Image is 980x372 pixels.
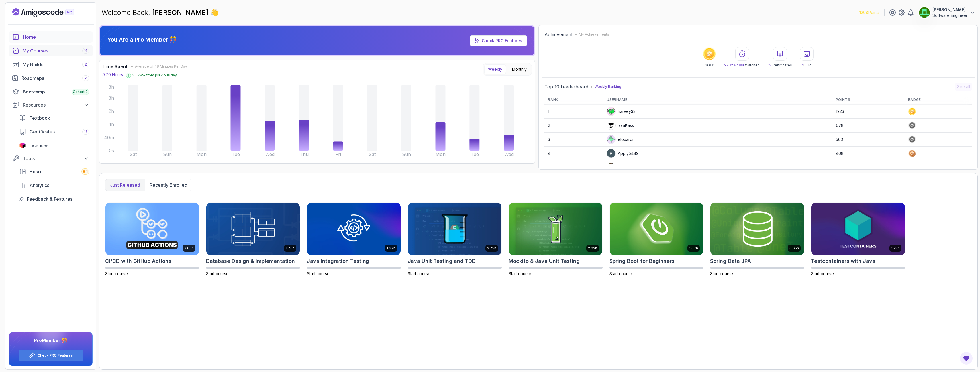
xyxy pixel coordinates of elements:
span: Start course [408,271,430,276]
p: 9.70 Hours [102,72,123,78]
a: Check PRO Features [470,35,527,46]
span: 13 [768,63,771,67]
tspan: Thu [300,151,309,157]
p: 2.63h [184,246,194,251]
a: Java Unit Testing and TDD card2.75hJava Unit Testing and TDDStart course [408,202,502,277]
p: Certificates [768,63,792,68]
div: elouardi [607,135,633,144]
img: user profile image [607,149,615,158]
span: Board [30,168,43,175]
span: 27.12 Hours [724,63,744,67]
span: Start course [307,271,330,276]
img: Java Unit Testing and TDD card [408,203,501,255]
img: CI/CD with GitHub Actions card [105,203,199,255]
td: 468 [832,147,905,160]
a: board [16,166,93,177]
span: 13 [84,129,88,134]
h2: Java Unit Testing and TDD [408,257,476,265]
th: Points [832,95,905,105]
img: Testcontainers with Java card [811,203,905,255]
button: Open Feedback Button [959,351,973,365]
tspan: 1h [109,121,114,127]
span: Analytics [30,182,49,189]
p: Just released [110,182,140,188]
span: Licenses [29,142,48,149]
h2: Achievement [544,31,573,38]
span: Start course [609,271,632,276]
tspan: Sat [130,151,137,157]
tspan: Wed [504,151,514,157]
span: 👋 [210,8,219,17]
img: default monster avatar [607,107,615,116]
button: Just released [105,179,145,191]
a: home [9,31,93,43]
p: GOLD [705,63,714,68]
span: 1 [86,169,88,174]
p: Weekly Ranking [595,84,621,89]
div: Resources [23,101,89,108]
p: Welcome Back, [101,8,219,17]
th: Badge [905,95,972,105]
p: 1.28h [891,246,900,251]
a: builds [9,59,93,70]
tspan: Tue [232,151,240,157]
a: Spring Data JPA card6.65hSpring Data JPAStart course [710,202,804,277]
span: 7 [85,76,87,80]
span: Start course [509,271,531,276]
tspan: Mon [436,151,446,157]
span: 1 [802,63,803,67]
button: Check PRO Features [18,349,83,361]
tspan: 2h [109,108,114,114]
div: IssaKass [607,121,634,130]
p: Recently enrolled [150,182,187,188]
h2: Mockito & Java Unit Testing [509,257,580,265]
tspan: Sat [369,151,376,157]
tspan: 3h [109,84,114,90]
a: feedback [16,193,93,205]
p: 1.67h [689,246,698,251]
span: Start course [206,271,229,276]
div: Tools [23,155,89,162]
p: Watched [724,63,760,68]
a: Check PRO Features [38,353,73,358]
td: 1223 [832,105,905,119]
th: Username [603,95,832,105]
a: Spring Boot for Beginners card1.67hSpring Boot for BeginnersStart course [609,202,703,277]
td: 678 [832,119,905,133]
span: 2 [85,62,87,67]
td: 4 [544,147,603,160]
p: My Achievements [579,32,609,37]
a: Java Integration Testing card1.67hJava Integration TestingStart course [307,202,401,277]
img: user profile image [607,163,615,172]
img: user profile image [919,7,930,18]
span: Textbook [29,115,50,121]
h3: Time Spent [102,63,128,70]
div: Bootcamp [23,88,89,95]
th: Rank [544,95,603,105]
button: Monthly [508,64,530,74]
span: Start course [710,271,733,276]
button: Weekly [484,64,506,74]
tspan: Tue [471,151,479,157]
h2: Top 10 Leaderboard [544,83,588,90]
span: Cohort 3 [73,90,88,94]
tspan: Sun [163,151,172,157]
img: jetbrains icon [19,143,26,148]
button: Recently enrolled [145,179,192,191]
a: analytics [16,180,93,191]
tspan: Mon [197,151,207,157]
span: Feedback & Features [27,196,72,202]
td: 5 [544,160,603,174]
div: fiercehummingbirdb9500 [607,163,665,172]
p: 2.75h [487,246,496,251]
div: harvey33 [607,107,636,116]
a: bootcamp [9,86,93,97]
img: default monster avatar [607,135,615,144]
img: Spring Data JPA card [710,203,804,255]
p: 6.65h [789,246,799,251]
span: 16 [84,48,88,53]
div: My Courses [23,47,89,54]
a: CI/CD with GitHub Actions card2.63hCI/CD with GitHub ActionsStart course [105,202,199,277]
h2: Spring Data JPA [710,257,751,265]
p: 2.02h [588,246,597,251]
